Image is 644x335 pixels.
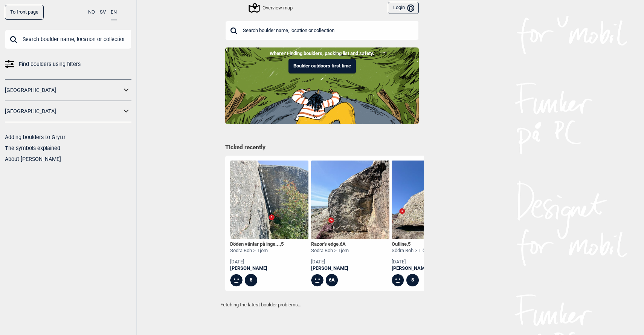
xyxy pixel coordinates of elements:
[408,241,411,247] span: 5
[392,241,429,248] div: Outline ,
[111,5,117,20] button: EN
[392,248,429,254] div: Södra Boh > Tjörn
[326,274,338,286] div: 6A
[281,241,284,247] span: 5
[5,85,122,96] a: [GEOGRAPHIC_DATA]
[250,3,293,12] div: Overview map
[88,5,95,20] button: NO
[100,5,106,20] button: SV
[230,259,284,265] div: [DATE]
[392,259,429,265] div: [DATE]
[225,21,419,40] input: Search boulder name, location or collection
[5,134,66,140] a: Adding boulders to Gryttr
[6,50,638,57] p: Where? Finding boulders, packing list and safety.
[230,265,284,272] a: [PERSON_NAME]
[406,274,419,286] div: 5
[5,5,44,20] a: To front page
[311,259,349,265] div: [DATE]
[5,145,60,151] a: The symbols explained
[311,265,349,272] a: [PERSON_NAME]
[311,248,349,254] div: Södra Boh > Tjörn
[230,248,284,254] div: Södra Boh > Tjörn
[5,156,61,162] a: About [PERSON_NAME]
[388,2,419,14] button: Login
[19,59,81,70] span: Find boulders using filters
[5,59,131,70] a: Find boulders using filters
[311,241,349,248] div: Razor's edge ,
[245,274,257,286] div: 5
[288,59,356,73] button: Boulder outdoors first time
[5,106,122,117] a: [GEOGRAPHIC_DATA]
[5,29,131,49] input: Search boulder name, location or collection
[392,161,470,239] img: Outline
[220,301,424,309] p: Fetching the latest boulder problems...
[340,241,346,247] span: 6A
[311,161,389,239] img: Razors edge
[230,161,308,239] img: Doden vantar pa ingen men du star forst i kon
[392,265,429,272] a: [PERSON_NAME]
[230,241,284,248] div: Döden väntar på inge... ,
[225,47,419,124] img: Indoor to outdoor
[225,144,419,152] h1: Ticked recently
